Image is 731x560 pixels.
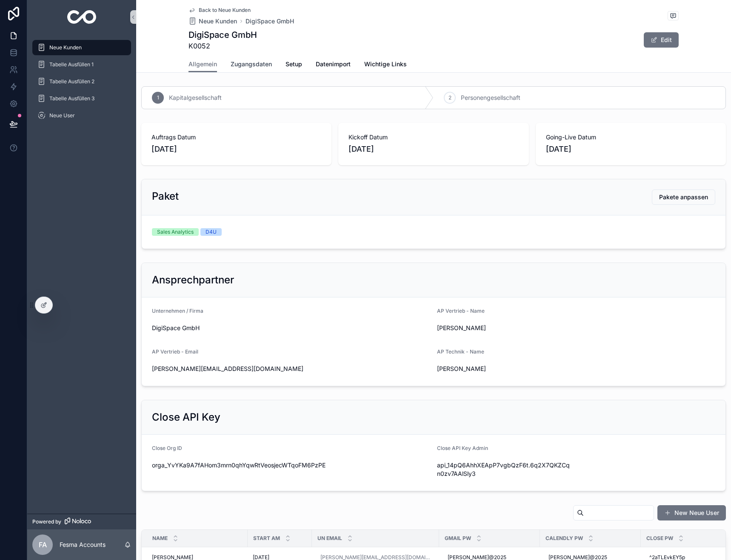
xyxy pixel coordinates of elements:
[49,44,82,51] span: Neue Kunden
[32,57,131,72] a: Tabelle Ausfüllen 1
[246,17,294,25] a: DigiSpace GmbH
[437,324,573,332] span: [PERSON_NAME]
[27,34,136,134] div: scrollable content
[152,273,234,287] h2: Ansprechpartner
[448,94,451,101] span: 2
[316,60,351,68] span: Datenimport
[231,60,272,68] span: Zugangsdaten
[437,445,488,451] span: Close API Key Admin
[32,74,131,89] a: Tabelle Ausfüllen 2
[152,461,430,469] span: orga_YvYKa9A7fAHom3mrn0qhYqwRtVeosjecWTqoFM6PzPE
[152,535,168,542] span: Name
[188,60,217,68] span: Allgemein
[152,410,220,424] h2: Close API Key
[157,228,194,236] div: Sales Analytics
[644,32,679,48] button: Edit
[364,57,407,74] a: Wichtige Links
[348,133,518,141] span: Kickoff Datum
[169,93,222,102] span: Kapitalgesellschaft
[32,518,61,525] span: Powered by
[545,535,583,542] span: Calendly Pw
[199,7,251,14] span: Back to Neue Kunden
[348,143,518,155] span: [DATE]
[437,308,485,314] span: AP Vertrieb - Name
[437,365,573,373] span: [PERSON_NAME]
[152,308,203,314] span: Unternehmen / Firma
[188,7,251,14] a: Back to Neue Kunden
[646,535,673,542] span: Close Pw
[657,505,726,520] button: New Neue User
[188,41,257,51] span: K0052
[32,108,131,123] a: Neue User
[546,133,716,141] span: Going-Live Datum
[27,514,136,529] a: Powered by
[316,57,351,74] a: Datenimport
[659,193,708,201] span: Pakete anpassen
[151,133,321,141] span: Auftrags Datum
[199,17,237,25] span: Neue Kunden
[231,57,272,74] a: Zugangsdaten
[49,112,75,119] span: Neue User
[151,143,321,155] span: [DATE]
[152,445,182,451] span: Close Org ID
[152,365,430,373] span: [PERSON_NAME][EMAIL_ADDRESS][DOMAIN_NAME]
[188,57,217,73] a: Allgemein
[152,324,430,332] span: DigiSpace GmbH
[652,189,715,205] button: Pakete anpassen
[286,57,302,74] a: Setup
[49,95,94,102] span: Tabelle Ausfüllen 3
[188,17,237,25] a: Neue Kunden
[157,94,159,101] span: 1
[546,143,716,155] span: [DATE]
[49,78,94,85] span: Tabelle Ausfüllen 2
[188,29,257,41] h1: DigiSpace GmbH
[39,540,47,550] span: FA
[461,93,520,102] span: Personengesellschaft
[67,10,97,24] img: App logo
[253,535,280,542] span: Start am
[49,61,94,68] span: Tabelle Ausfüllen 1
[437,461,573,478] span: api_14pQ6AhhXEApP7vgbQzF6t.6q2X7QKZCqn0zv7AAlSly3
[152,189,179,203] h2: Paket
[286,60,302,68] span: Setup
[32,40,131,55] a: Neue Kunden
[317,535,342,542] span: UN Email
[32,91,131,106] a: Tabelle Ausfüllen 3
[364,60,407,68] span: Wichtige Links
[445,535,471,542] span: Gmail Pw
[152,348,198,355] span: AP Vertrieb - Email
[60,540,106,549] p: Fesma Accounts
[437,348,484,355] span: AP Technik - Name
[206,228,217,236] div: D4U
